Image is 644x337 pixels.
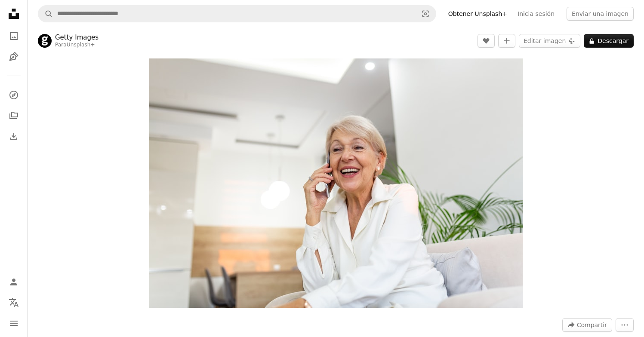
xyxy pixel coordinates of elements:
[67,42,95,48] a: Unsplash+
[55,42,99,49] div: Para
[38,6,53,22] button: Buscar en Unsplash
[567,7,634,21] button: Enviar una imagen
[5,128,22,145] a: Historial de descargas
[443,7,512,21] a: Obtener Unsplash+
[5,28,22,45] a: Fotos
[5,107,22,124] a: Colecciones
[478,34,495,48] button: Me gusta
[415,6,436,22] button: Búsqueda visual
[5,315,22,332] button: Menú
[5,86,22,104] a: Explorar
[5,48,22,65] a: Ilustraciones
[38,5,436,22] form: Encuentra imágenes en todo el sitio
[55,33,99,42] a: Getty Images
[616,318,634,332] button: Más acciones
[38,34,52,48] img: Ve al perfil de Getty Images
[149,58,523,308] img: Mujer mayor hablando por su teléfono móvil. Una mujer mayor tiene una conversación feliz en el te...
[5,273,22,291] a: Iniciar sesión / Registrarse
[519,34,580,48] button: Editar imagen
[512,7,560,21] a: Inicia sesión
[149,58,523,308] button: Ampliar en esta imagen
[584,34,634,48] button: Descargar
[498,34,515,48] button: Añade a la colección
[5,294,22,311] button: Idioma
[562,318,612,332] button: Compartir esta imagen
[577,319,607,331] span: Compartir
